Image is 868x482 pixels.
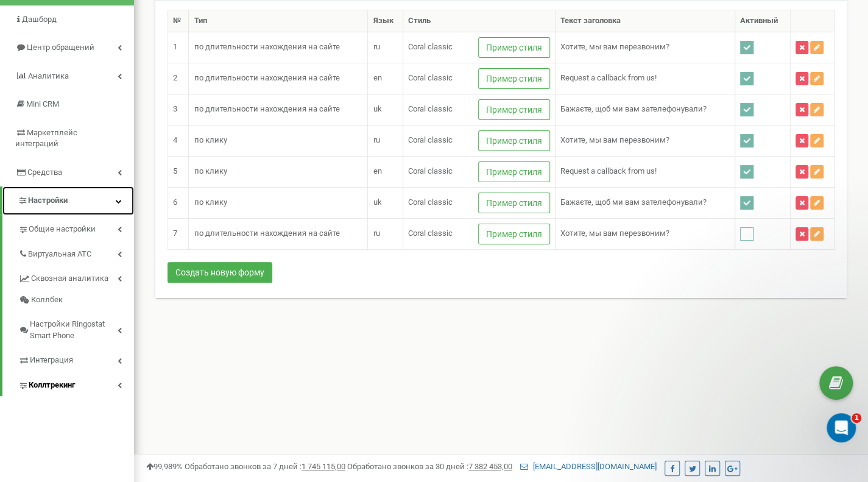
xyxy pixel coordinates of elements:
td: 1 [168,32,189,63]
span: Обработано звонков за 7 дней : [185,462,345,471]
button: Пример стиля [478,161,550,182]
button: Создать новую форму [168,262,272,283]
a: [EMAIL_ADDRESS][DOMAIN_NAME] [520,462,657,471]
span: Виртуальная АТС [28,249,91,260]
div: Coral classic [408,135,453,146]
span: Дашборд [22,15,57,24]
a: Интеграция [18,346,134,371]
td: Request a callback from us! [555,156,735,187]
div: Coral classic [408,197,453,208]
td: 5 [168,156,189,187]
td: en [368,156,403,187]
td: по длительности нахождения на сайте [189,63,368,94]
span: Интеграция [30,355,73,366]
span: Центр обращений [27,43,94,52]
td: uk [368,94,403,125]
u: 1 745 115,00 [302,462,345,471]
span: Коллбек [31,294,63,306]
span: Обработано звонков за 30 дней : [347,462,512,471]
a: Коллбек [18,289,134,311]
a: Сквозная аналитика [18,264,134,289]
button: Пример стиля [478,193,550,213]
th: Активный [735,10,790,32]
span: Коллтрекинг [29,380,75,391]
iframe: Intercom live chat [827,413,856,442]
td: 6 [168,187,189,218]
a: Настройки Ringostat Smart Phone [18,310,134,346]
span: Аналитика [28,71,69,80]
a: Виртуальная АТС [18,240,134,265]
button: Пример стиля [478,99,550,120]
span: 1 [852,413,861,423]
td: по клику [189,187,368,218]
td: Request a callback from us! [555,63,735,94]
td: Хотите, мы вам перезвоним? [555,218,735,249]
div: Coral classic [408,228,453,239]
td: 4 [168,125,189,156]
td: Бажаєте, щоб ми вам зателефонували? [555,187,735,218]
td: по длительности нахождения на сайте [189,32,368,63]
td: Хотите, мы вам перезвоним? [555,32,735,63]
span: Маркетплейс интеграций [15,128,77,149]
td: Бажаєте, щоб ми вам зателефонували? [555,94,735,125]
td: ru [368,32,403,63]
th: Стиль [403,10,555,32]
div: Coral classic [408,166,453,177]
span: 99,989% [146,462,183,471]
span: Общие настройки [29,224,96,235]
td: 7 [168,218,189,249]
div: Coral classic [408,104,453,115]
a: Коллтрекинг [18,371,134,396]
u: 7 382 453,00 [468,462,512,471]
div: Coral classic [408,41,453,53]
span: Настройки [28,196,68,205]
td: ru [368,125,403,156]
td: en [368,63,403,94]
div: Coral classic [408,73,453,84]
span: Сквозная аналитика [31,273,108,285]
td: по клику [189,125,368,156]
td: Хотите, мы вам перезвоним? [555,125,735,156]
td: uk [368,187,403,218]
th: Язык [368,10,403,32]
td: 2 [168,63,189,94]
a: Настройки [2,186,134,215]
button: Пример стиля [478,130,550,151]
td: по клику [189,156,368,187]
button: Пример стиля [478,68,550,89]
a: Общие настройки [18,215,134,240]
td: по длительности нахождения на сайте [189,94,368,125]
span: Средства [27,168,62,177]
td: ru [368,218,403,249]
button: Пример стиля [478,37,550,58]
span: Настройки Ringostat Smart Phone [30,319,118,341]
span: Mini CRM [26,99,59,108]
td: 3 [168,94,189,125]
th: Тип [189,10,368,32]
th: № [168,10,189,32]
th: Текст заголовка [555,10,735,32]
td: по длительности нахождения на сайте [189,218,368,249]
button: Пример стиля [478,224,550,244]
